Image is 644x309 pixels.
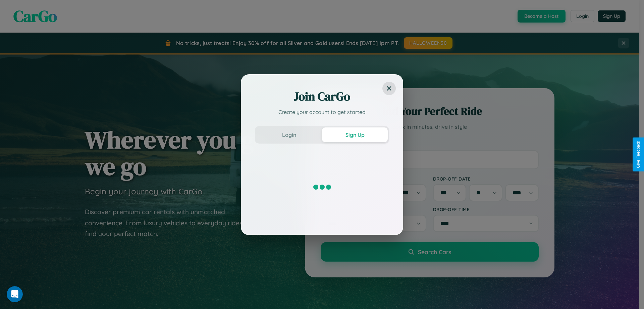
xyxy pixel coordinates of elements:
button: Sign Up [322,127,388,142]
iframe: Intercom live chat [7,286,23,302]
h2: Join CarGo [255,88,389,105]
p: Create your account to get started [255,108,389,116]
button: Login [256,127,322,142]
div: Give Feedback [636,141,641,168]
